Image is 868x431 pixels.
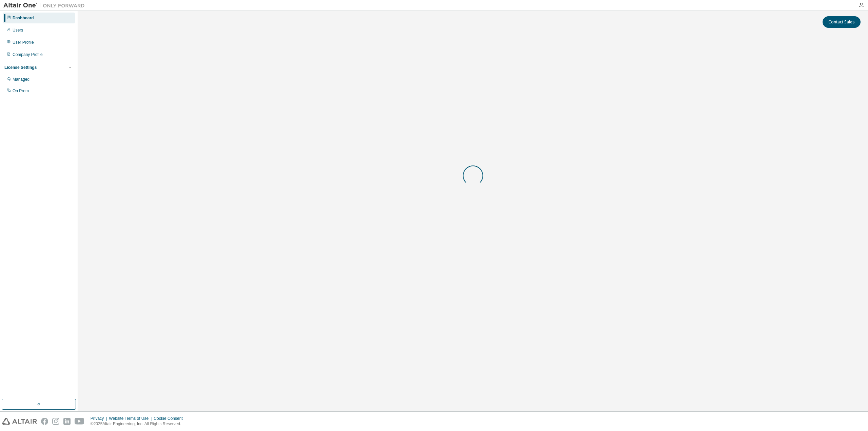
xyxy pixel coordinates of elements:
div: License Settings [4,65,37,70]
div: Managed [13,77,29,82]
img: youtube.svg [75,418,84,425]
div: Company Profile [13,52,43,57]
div: Users [13,27,23,33]
img: facebook.svg [41,418,48,425]
div: User Profile [13,40,34,45]
button: Contact Sales [823,16,861,28]
img: linkedin.svg [63,418,71,425]
img: altair_logo.svg [2,418,37,425]
img: Altair One [3,2,88,9]
img: instagram.svg [52,418,59,425]
div: On Prem [13,88,29,94]
p: © 2025 Altair Engineering, Inc. All Rights Reserved. [91,421,187,427]
div: Website Terms of Use [109,416,154,421]
div: Dashboard [13,15,34,21]
div: Cookie Consent [154,416,186,421]
div: Privacy [91,416,109,421]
